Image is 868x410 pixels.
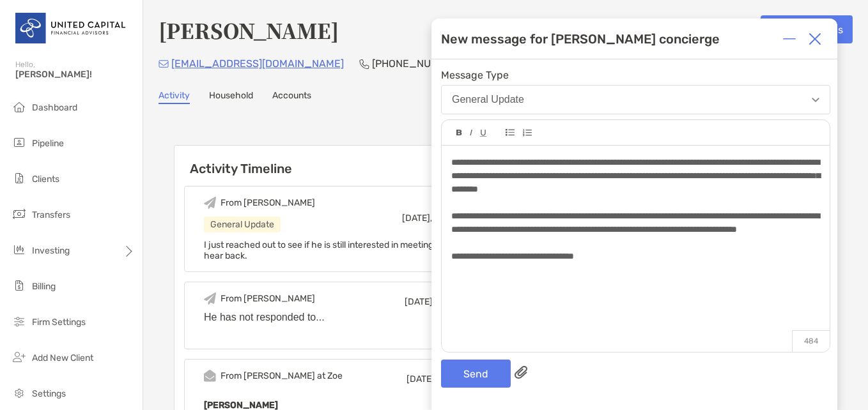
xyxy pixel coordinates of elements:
[159,15,339,45] h4: [PERSON_NAME]
[32,353,93,363] span: Add New Client
[209,90,253,104] a: Household
[441,31,720,47] div: New message for [PERSON_NAME] concierge
[32,317,86,328] span: Firm Settings
[221,293,315,304] div: From [PERSON_NAME]
[407,374,435,384] span: [DATE]
[480,130,486,137] img: Editor control icon
[272,90,311,104] a: Accounts
[12,349,27,365] img: add_new_client icon
[204,370,216,382] img: Event icon
[32,102,77,113] span: Dashboard
[792,330,830,352] p: 484
[32,138,64,149] span: Pipeline
[204,312,532,323] div: He has not responded to...
[441,360,511,388] button: Send
[32,209,70,220] span: Transfers
[32,245,70,256] span: Investing
[441,69,830,81] span: Message Type
[15,69,135,80] span: [PERSON_NAME]!
[32,388,66,399] span: Settings
[12,314,27,329] img: firm-settings icon
[204,292,216,305] img: Event icon
[221,370,343,381] div: From [PERSON_NAME] at Zoe
[470,130,472,136] img: Editor control icon
[221,197,315,208] div: From [PERSON_NAME]
[204,239,522,261] span: I just reached out to see if he is still interested in meeting. I will let you know if I hear back.
[12,385,27,400] img: settings icon
[12,242,27,257] img: investing icon
[32,174,59,185] span: Clients
[359,59,369,69] img: Phone Icon
[12,135,27,150] img: pipeline icon
[12,278,27,293] img: billing icon
[159,90,190,104] a: Activity
[452,94,524,105] div: General Update
[809,33,821,45] img: Close
[32,281,56,292] span: Billing
[456,130,462,136] img: Editor control icon
[171,56,344,72] p: [EMAIL_ADDRESS][DOMAIN_NAME]
[662,15,750,43] button: Open Account
[372,56,462,72] p: [PHONE_NUMBER]
[761,15,853,43] button: Transfer Funds
[441,85,830,114] button: General Update
[159,60,169,68] img: Email Icon
[12,171,27,186] img: clients icon
[506,129,515,136] img: Editor control icon
[783,33,796,45] img: Expand or collapse
[405,296,433,307] span: [DATE]
[12,99,27,114] img: dashboard icon
[12,206,27,222] img: transfers icon
[204,216,281,232] div: General Update
[402,213,432,224] span: [DATE],
[812,98,819,102] img: Open dropdown arrow
[15,5,127,51] img: United Capital Logo
[522,129,532,137] img: Editor control icon
[174,146,562,176] h6: Activity Timeline
[515,366,527,379] img: paperclip attachments
[204,197,216,209] img: Event icon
